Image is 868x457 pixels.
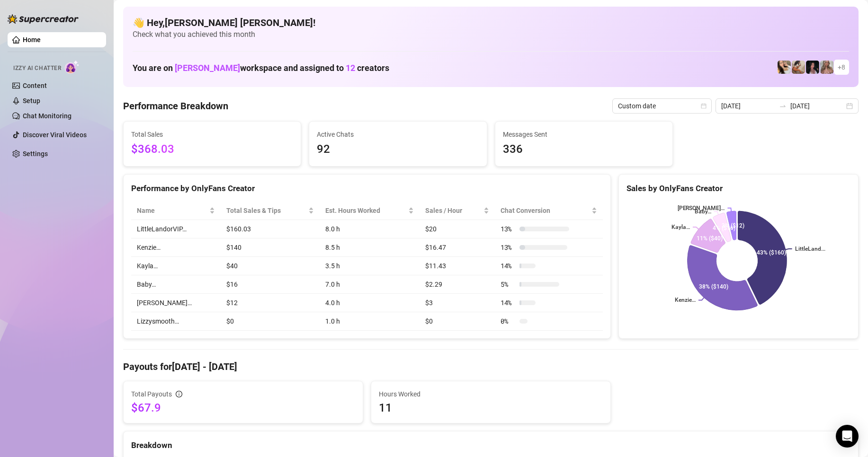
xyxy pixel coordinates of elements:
td: [PERSON_NAME]… [131,294,221,312]
img: logo-BBDzfeDw.svg [8,14,79,24]
td: 1.0 h [320,312,420,331]
span: Hours Worked [379,389,603,399]
span: 11 [379,400,603,415]
td: Baby… [131,275,221,294]
div: Breakdown [131,439,850,452]
text: LittleLand... [795,246,825,252]
span: 13 % [501,242,516,253]
td: 8.5 h [320,238,420,257]
span: Izzy AI Chatter [13,64,61,73]
span: $67.9 [131,400,355,415]
span: info-circle [176,391,182,397]
td: $0 [221,312,320,331]
td: 7.0 h [320,275,420,294]
img: Kayla (@kaylathaylababy) [792,61,805,74]
span: 0 % [501,316,516,326]
th: Total Sales & Tips [221,202,320,220]
h1: You are on workspace and assigned to creators [133,63,389,73]
span: [PERSON_NAME] [175,63,240,73]
a: Settings [23,150,48,158]
td: Lizzysmooth… [131,312,221,331]
a: Setup [23,97,40,105]
a: Content [23,82,47,89]
span: 13 % [501,224,516,234]
td: $16.47 [420,238,495,257]
input: Start date [721,101,775,111]
span: 92 [317,141,479,158]
td: $140 [221,238,320,257]
h4: Payouts for [DATE] - [DATE] [123,360,859,373]
text: [PERSON_NAME]… [678,205,725,211]
span: calendar [701,103,707,109]
span: 14 % [501,261,516,271]
td: LittleLandorVIP… [131,220,221,238]
a: Chat Monitoring [23,112,72,120]
th: Sales / Hour [420,202,495,220]
span: Name [137,205,207,216]
input: End date [790,101,844,111]
span: Total Payouts [131,389,172,399]
td: $12 [221,294,320,312]
td: $20 [420,220,495,238]
div: Open Intercom Messenger [836,425,859,448]
span: Total Sales [131,129,293,140]
td: $2.29 [420,275,495,294]
td: $16 [221,275,320,294]
td: Kenzie… [131,238,221,257]
span: 12 [346,63,355,73]
img: Baby (@babyyyybellaa) [806,61,819,74]
a: Home [23,36,41,44]
text: Kayla… [671,224,690,230]
span: Messages Sent [503,129,665,140]
td: $0 [420,312,495,331]
div: Performance by OnlyFans Creator [131,182,603,195]
td: 8.0 h [320,220,420,238]
span: Active Chats [317,129,479,140]
span: + 8 [838,62,845,72]
div: Sales by OnlyFans Creator [626,182,850,195]
span: Chat Conversion [501,205,590,216]
h4: Performance Breakdown [123,99,228,113]
text: Baby… [695,208,711,215]
a: Discover Viral Videos [23,131,87,139]
span: Check what you achieved this month [133,29,849,40]
th: Chat Conversion [495,202,603,220]
td: $40 [221,257,320,275]
span: 14 % [501,298,516,308]
td: Kayla… [131,257,221,275]
td: 4.0 h [320,294,420,312]
img: Kenzie (@dmaxkenz) [820,61,833,74]
span: swap-right [779,102,787,110]
th: Name [131,202,221,220]
span: 336 [503,141,665,158]
td: $11.43 [420,257,495,275]
td: $3 [420,294,495,312]
span: to [779,102,787,110]
h4: 👋 Hey, [PERSON_NAME] [PERSON_NAME] ! [133,16,849,29]
span: Total Sales & Tips [226,205,306,216]
img: AI Chatter [65,60,80,74]
text: Kenzie… [675,297,696,304]
td: 3.5 h [320,257,420,275]
td: $160.03 [221,220,320,238]
span: $368.03 [131,141,293,158]
span: 5 % [501,279,516,290]
img: Avry (@avryjennerfree) [778,61,791,74]
div: Est. Hours Worked [325,205,406,216]
span: Custom date [618,99,706,113]
span: Sales / Hour [425,205,482,216]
